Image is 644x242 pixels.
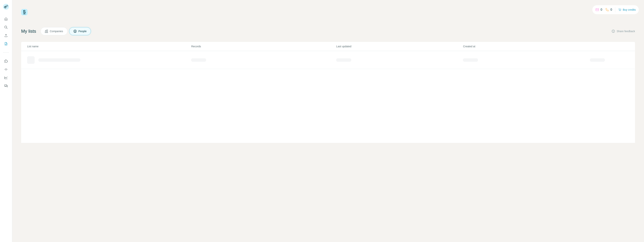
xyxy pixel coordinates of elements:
[3,40,9,47] button: My lists
[3,58,9,65] button: Use Surfe on LinkedIn
[618,7,636,12] button: Buy credits
[50,29,63,33] span: Companies
[191,45,336,48] p: Records
[3,24,9,31] button: Search
[78,29,87,33] span: People
[611,29,635,33] button: Share feedback
[610,7,612,12] p: 0
[463,45,590,48] p: Created at
[21,9,28,15] img: Surfe Logo
[27,45,191,48] p: List name
[3,32,9,39] button: Enrich CSV
[3,74,9,81] button: Dashboard
[21,28,36,34] h4: My lists
[3,66,9,73] button: Use Surfe API
[336,45,463,48] p: Last updated
[3,16,9,22] button: Quick start
[601,7,602,12] p: 0
[3,82,9,89] button: Feedback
